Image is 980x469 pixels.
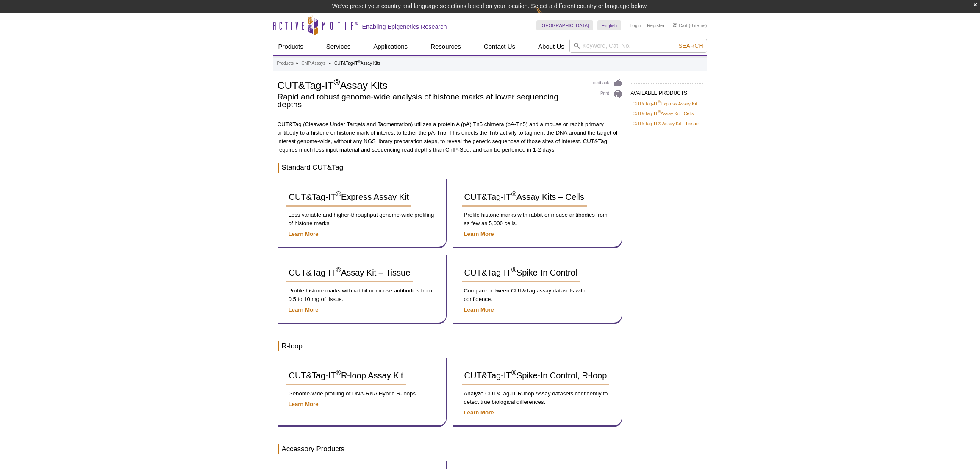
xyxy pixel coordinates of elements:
[631,83,703,99] h2: AVAILABLE PRODUCTS
[591,78,622,88] a: Feedback
[296,61,298,66] li: »
[464,409,494,416] a: Learn More
[286,287,438,303] p: Profile histone marks with rabbit or mouse antibodies from 0.5 to 10 mg of tissue.
[536,20,594,30] a: [GEOGRAPHIC_DATA]
[334,77,340,87] sup: ®
[358,60,361,64] sup: ®
[289,306,319,313] a: Learn More
[368,39,413,55] a: Applications
[289,371,403,380] span: CUT&Tag-IT R-loop Assay Kit
[362,23,447,30] h2: Enabling Epigenetics Research
[289,401,319,407] a: Learn More
[462,188,587,207] a: CUT&Tag-IT®Assay Kits – Cells
[277,60,294,67] a: Products
[511,369,516,377] sup: ®
[569,39,707,53] input: Keyword, Cat. No.
[511,266,516,274] sup: ®
[278,78,582,91] h1: CUT&Tag-IT Assay Kits
[336,369,341,377] sup: ®
[336,266,341,274] sup: ®
[533,39,569,55] a: About Us
[289,268,411,277] span: CUT&Tag-IT Assay Kit – Tissue
[658,100,661,104] sup: ®
[462,389,613,406] p: Analyze CUT&Tag-IT R-loop Assay datasets confidently to detect true biological differences.
[591,90,622,99] a: Print
[479,39,520,55] a: Contact Us
[289,192,409,201] span: CUT&Tag-IT Express Assay Kit
[464,231,494,237] a: Learn More
[273,39,308,55] a: Products
[278,444,622,454] h3: Accessory Products
[462,211,613,228] p: Profile histone marks with rabbit or mouse antibodies from as few as 5,000 cells.
[286,367,406,385] a: CUT&Tag-IT®R-loop Assay Kit
[536,6,558,26] img: Change Here
[321,39,356,55] a: Services
[630,22,641,28] a: Login
[278,120,622,154] p: CUT&Tag (Cleavage Under Targets and Tagmentation) utilizes a protein A (pA) Tn5 chimera (pA-Tn5) ...
[464,371,607,380] span: CUT&Tag-IT Spike-In Control, R-loop
[464,192,584,201] span: CUT&Tag-IT Assay Kits – Cells
[336,190,341,199] sup: ®
[511,190,516,199] sup: ®
[633,110,694,117] a: CUT&Tag-IT®Assay Kit - Cells
[673,20,707,30] li: (0 items)
[464,268,577,277] span: CUT&Tag-IT Spike-In Control
[462,287,613,303] p: Compare between CUT&Tag assay datasets with confidence.
[462,264,580,282] a: CUT&Tag-IT®Spike-In Control
[286,188,411,207] a: CUT&Tag-IT®Express Assay Kit
[676,42,705,50] button: Search
[462,367,610,385] a: CUT&Tag-IT®Spike-In Control, R-loop
[673,23,677,27] img: Your Cart
[464,306,494,313] a: Learn More
[286,389,438,398] p: Genome-wide profiling of DNA-RNA Hybrid R-loops.
[644,20,645,30] li: |
[597,20,621,30] a: English
[329,61,331,66] li: »
[633,100,697,108] a: CUT&Tag-IT®Express Assay Kit
[633,120,699,127] a: CUT&Tag-IT® Assay Kit - Tissue
[658,110,661,114] sup: ®
[425,39,466,55] a: Resources
[647,22,664,28] a: Register
[278,93,582,108] h2: Rapid and robust genome-wide analysis of histone marks at lower sequencing depths
[286,211,438,228] p: Less variable and higher-throughput genome-wide profiling of histone marks.
[278,163,622,173] h3: Standard CUT&Tag
[673,22,688,28] a: Cart
[278,341,622,351] h3: R-loop
[286,264,413,282] a: CUT&Tag-IT®Assay Kit – Tissue
[301,60,325,67] a: ChIP Assays
[678,42,703,49] span: Search
[289,231,319,237] a: Learn More
[334,61,380,66] li: CUT&Tag-IT Assay Kits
